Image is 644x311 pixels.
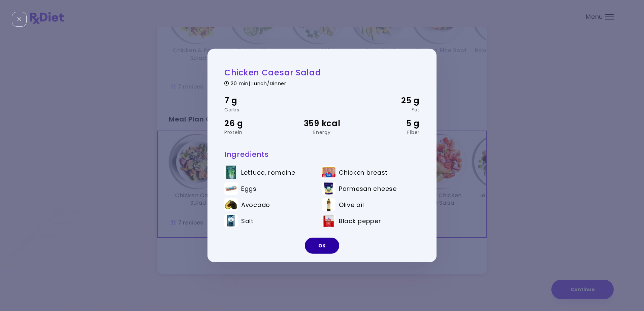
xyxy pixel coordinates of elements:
[241,201,270,208] span: Avocado
[289,130,354,135] div: Energy
[241,185,257,192] span: Eggs
[355,107,420,112] div: Fat
[355,130,420,135] div: Fiber
[241,169,295,176] span: Lettuce, romaine
[355,94,420,107] div: 25 g
[241,217,254,224] span: Salt
[355,117,420,130] div: 5 g
[224,150,420,159] h3: Ingredients
[305,238,339,254] button: OK
[224,130,289,135] div: Protein
[224,107,289,112] div: Carbs
[339,185,397,192] span: Parmesan cheese
[289,117,354,130] div: 359 kcal
[224,67,420,78] h2: Chicken Caesar Salad
[224,94,289,107] div: 7 g
[339,201,364,208] span: Olive oil
[339,217,381,224] span: Black pepper
[224,117,289,130] div: 26 g
[224,79,420,86] div: 20 min | Lunch/Dinner
[339,169,388,176] span: Chicken breast
[12,12,27,27] div: Close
